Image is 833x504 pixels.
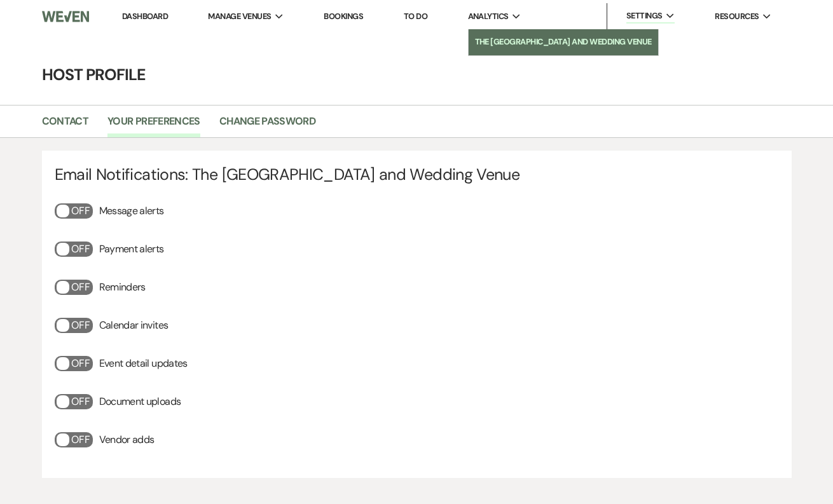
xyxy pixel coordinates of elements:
[55,356,93,371] button: Off
[55,432,202,465] div: Vendor adds
[219,113,315,137] a: Change Password
[55,432,93,447] button: Off
[55,394,202,427] div: Document uploads
[55,203,202,236] div: Message alerts
[42,3,90,30] img: Weven Logo
[55,280,93,295] button: Off
[107,113,200,137] a: Your Preferences
[122,11,168,22] a: Dashboard
[55,242,202,275] div: Payment alerts
[55,356,202,389] div: Event detail updates
[55,163,779,186] h4: Email Notifications: The [GEOGRAPHIC_DATA] and Wedding Venue
[208,10,271,23] span: Manage Venues
[55,203,93,219] button: Off
[626,10,663,22] span: Settings
[55,394,93,409] button: Off
[475,36,652,48] li: The [GEOGRAPHIC_DATA] and Wedding Venue
[55,242,93,257] button: Off
[469,29,658,55] a: The [GEOGRAPHIC_DATA] and Wedding Venue
[715,10,759,23] span: Resources
[468,10,509,23] span: Analytics
[42,113,89,137] a: Contact
[324,11,363,22] a: Bookings
[404,11,427,22] a: To Do
[55,318,202,351] div: Calendar invites
[55,318,93,333] button: Off
[55,280,202,313] div: Reminders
